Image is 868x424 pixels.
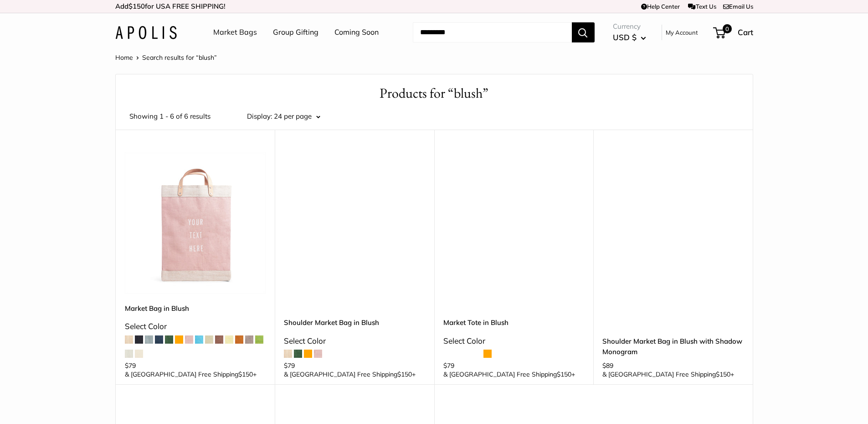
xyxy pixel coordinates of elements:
[129,110,211,123] span: Showing 1 - 6 of 6 results
[557,370,571,378] span: $150
[443,334,585,348] div: Select Color
[273,26,318,39] a: Group Gifting
[602,152,744,294] a: Shoulder Market Bag in Blush with Shadow MonogramShoulder Market Bag in Blush with Shadow Monogram
[602,336,744,357] a: Shoulder Market Bag in Blush with Shadow Monogram
[716,370,730,378] span: $150
[334,26,379,39] a: Coming Soon
[274,110,320,123] button: 24 per page
[115,52,217,63] nav: Breadcrumb
[443,371,575,377] span: & [GEOGRAPHIC_DATA] Free Shipping +
[443,152,585,294] a: Market Tote in BlushMarket Tote in Blush
[284,371,416,377] span: & [GEOGRAPHIC_DATA] Free Shipping +
[641,3,680,10] a: Help Center
[443,361,454,370] span: $79
[125,152,266,294] a: description_Our first Blush Market BagMarket Bag in Blush
[125,303,266,314] a: Market Bag in Blush
[738,27,753,37] span: Cart
[284,361,295,370] span: $79
[125,371,257,377] span: & [GEOGRAPHIC_DATA] Free Shipping +
[284,334,425,348] div: Select Color
[722,24,731,33] span: 0
[115,26,177,39] img: Apolis
[413,22,572,42] input: Search...
[115,53,133,62] a: Home
[274,112,312,120] span: 24 per page
[128,2,145,10] span: $150
[723,3,753,10] a: Email Us
[129,84,739,103] h1: Products for “blush”
[125,319,266,334] div: Select Color
[688,3,716,10] a: Text Us
[602,371,734,377] span: & [GEOGRAPHIC_DATA] Free Shipping +
[284,152,425,294] a: Shoulder Market Bag in BlushShoulder Market Bag in Blush
[397,370,412,378] span: $150
[613,32,637,42] span: USD $
[125,152,266,294] img: description_Our first Blush Market Bag
[613,30,646,45] button: USD $
[443,317,585,328] a: Market Tote in Blush
[238,370,253,378] span: $150
[572,22,595,42] button: Search
[613,20,646,33] span: Currency
[284,317,425,328] a: Shoulder Market Bag in Blush
[666,27,698,38] a: My Account
[125,361,136,370] span: $79
[602,361,613,370] span: $89
[142,53,217,62] span: Search results for “blush”
[213,26,257,39] a: Market Bags
[247,110,272,123] label: Display:
[714,25,753,40] a: 0 Cart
